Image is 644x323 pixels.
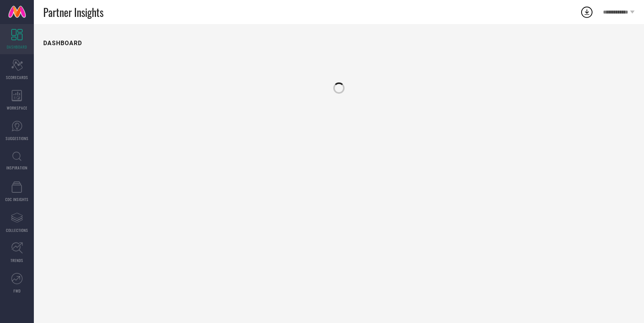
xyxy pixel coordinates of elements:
span: SUGGESTIONS [6,136,29,141]
span: INSPIRATION [6,165,27,171]
span: DASHBOARD [7,44,27,50]
span: Partner Insights [43,5,103,20]
span: CDC INSIGHTS [5,197,29,202]
span: SCORECARDS [6,75,28,80]
span: TRENDS [11,257,23,263]
span: WORKSPACE [7,105,27,111]
span: COLLECTIONS [6,227,28,233]
div: Open download list [580,5,594,19]
span: FWD [14,288,21,294]
h1: DASHBOARD [43,40,82,47]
